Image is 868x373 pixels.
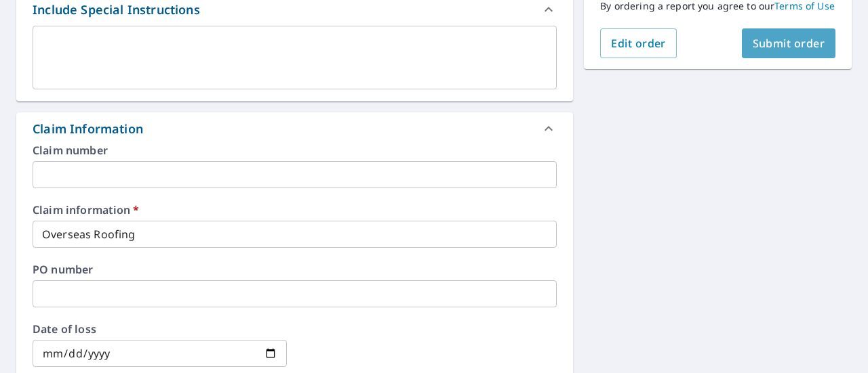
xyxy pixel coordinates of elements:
div: Include Special Instructions [33,1,200,19]
label: Date of loss [33,324,287,334]
span: Edit order [611,36,666,51]
button: Edit order [600,28,677,58]
span: Submit order [753,36,825,51]
label: PO number [33,264,557,275]
div: Claim Information [33,120,143,138]
label: Claim number [33,145,557,156]
label: Claim information [33,204,557,215]
button: Submit order [742,28,836,58]
div: Claim Information [16,112,573,145]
